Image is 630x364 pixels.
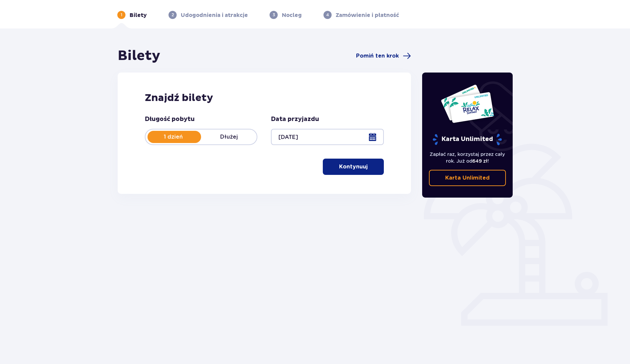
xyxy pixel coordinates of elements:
div: 2Udogodnienia i atrakcje [169,11,248,19]
a: Karta Unlimited [429,170,506,186]
p: Zamówienie i płatność [336,12,399,19]
a: Pomiń ten krok [356,52,411,60]
p: 1 dzień [145,133,201,141]
p: Bilety [130,12,147,19]
p: Karta Unlimited [432,134,503,145]
p: 3 [273,12,275,18]
img: Dwie karty całoroczne do Suntago z napisem 'UNLIMITED RELAX', na białym tle z tropikalnymi liśćmi... [440,84,494,123]
div: 1Bilety [117,11,147,19]
p: Data przyjazdu [271,115,319,123]
p: Długość pobytu [145,115,195,123]
div: 4Zamówienie i płatność [323,11,399,19]
p: Nocleg [282,12,302,19]
h2: Znajdź bilety [145,92,384,104]
p: 1 [121,12,122,18]
span: Pomiń ten krok [356,52,399,60]
p: Kontynuuj [339,163,368,170]
button: Kontynuuj [323,159,384,175]
div: 3Nocleg [270,11,302,19]
h1: Bilety [118,47,160,64]
p: Karta Unlimited [445,174,490,182]
p: Zapłać raz, korzystaj przez cały rok. Już od ! [429,151,506,164]
p: Dłużej [201,133,257,141]
p: Udogodnienia i atrakcje [181,12,248,19]
span: 649 zł [472,158,488,164]
p: 4 [326,12,329,18]
p: 2 [172,12,174,18]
